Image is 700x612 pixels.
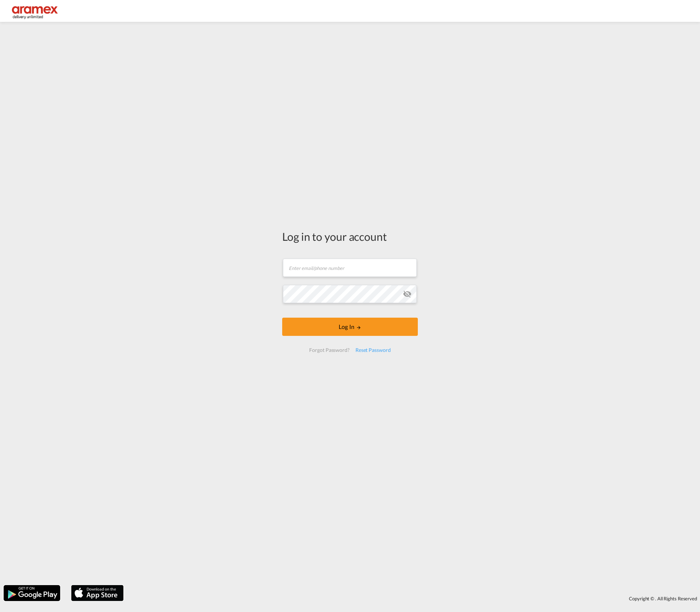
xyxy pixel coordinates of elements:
div: Log in to your account [282,229,418,244]
img: apple.png [70,584,124,602]
img: google.png [3,584,61,602]
div: Forgot Password? [306,344,352,357]
input: Enter email/phone number [283,259,417,277]
md-icon: icon-eye-off [403,290,412,298]
div: Reset Password [353,344,394,357]
div: Copyright © . All Rights Reserved [127,592,700,605]
img: dca169e0c7e311edbe1137055cab269e.png [11,3,60,19]
button: LOGIN [282,318,418,336]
